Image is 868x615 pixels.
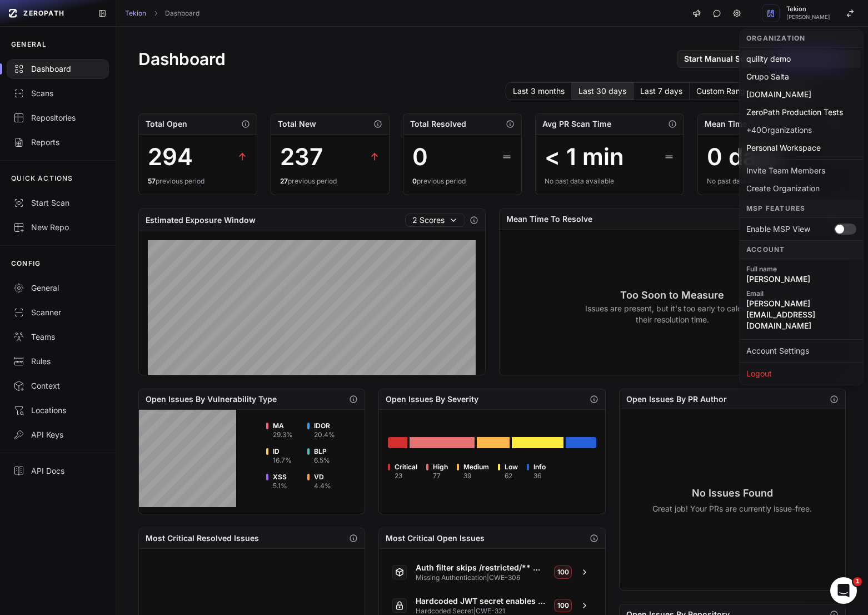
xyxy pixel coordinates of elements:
[533,463,546,472] span: Info
[690,82,757,100] button: Custom Range
[13,380,102,391] div: Context
[542,118,611,130] h2: Avg PR Scan Time
[533,472,546,480] div: 36
[146,118,187,130] h2: Total Open
[280,177,380,186] div: previous period
[314,447,330,456] span: BLP
[13,405,102,416] div: Locations
[739,29,864,385] div: Tekion [PERSON_NAME]
[633,82,690,100] button: Last 7 days
[314,430,335,439] div: 20.4 %
[742,365,861,383] div: Logout
[13,197,102,209] div: Start Scan
[386,533,485,544] h2: Most Critical Open Issues
[314,473,331,482] span: VD
[13,282,102,294] div: General
[148,177,248,186] div: previous period
[705,118,791,130] h2: Mean Time To Resolve
[740,200,863,218] div: MSP Features
[572,82,633,100] button: Last 30 days
[388,437,407,448] div: Go to issues list
[742,50,861,68] div: quility demo
[148,177,156,185] span: 57
[13,429,102,440] div: API Keys
[273,430,293,439] div: 29.3 %
[512,437,564,448] div: Go to issues list
[13,222,102,233] div: New Repo
[412,177,417,185] span: 0
[13,88,102,99] div: Scans
[505,472,518,480] div: 62
[152,9,159,17] svg: chevron right,
[566,437,596,448] div: Go to issues list
[125,9,146,18] a: Tekion
[585,287,760,303] h3: Too Soon to Measure
[463,463,489,472] span: Medium
[13,112,102,123] div: Repositories
[273,482,287,490] div: 5.1 %
[412,177,512,186] div: previous period
[742,121,861,139] div: + 40 Organizations
[395,472,417,480] div: 23
[786,6,830,12] span: Tekion
[554,566,572,579] span: 100
[410,437,474,448] div: Go to issues list
[23,9,64,18] span: ZEROPATH
[395,463,417,472] span: Critical
[746,289,856,298] span: Email
[626,394,727,405] h2: Open Issues By PR Author
[146,533,259,544] h2: Most Critical Resolved Issues
[677,50,761,68] a: Start Manual Scan
[278,118,316,130] h2: Total New
[416,562,546,573] span: Auth filter skips /restricted/** → unrestricted access
[273,473,287,482] span: XSS
[707,143,782,170] div: 0 days
[13,63,102,75] div: Dashboard
[148,143,193,170] div: 294
[13,465,102,477] div: API Docs
[545,177,675,186] div: No past data available
[314,456,330,465] div: 6.5 %
[742,68,861,86] div: Grupo Salta
[746,265,856,274] span: Full name
[165,9,199,18] a: Dashboard
[740,240,863,259] div: Account
[433,463,448,472] span: High
[13,307,102,318] div: Scanner
[742,162,861,180] div: Invite Team Members
[652,503,812,514] p: Great job! Your PRs are currently issue-free.
[386,394,478,405] h2: Open Issues By Severity
[125,9,199,18] nav: breadcrumb
[433,472,448,480] div: 77
[416,573,546,582] span: Missing Authentication | CWE-306
[273,447,292,456] span: ID
[410,118,466,130] h2: Total Resolved
[545,143,624,170] div: < 1 min
[273,456,292,465] div: 16.7 %
[477,437,510,448] div: Go to issues list
[463,472,489,480] div: 39
[554,599,572,612] span: 100
[585,303,760,325] p: Issues are present, but it's too early to calculate their resolution time.
[280,143,323,170] div: 237
[412,143,428,170] div: 0
[742,103,861,121] div: ZeroPath Production Tests
[13,137,102,148] div: Reports
[4,4,89,22] a: ZEROPATH
[405,214,465,227] button: 2 Scores
[746,298,856,331] span: [PERSON_NAME][EMAIL_ADDRESS][DOMAIN_NAME]
[742,342,861,360] a: Account Settings
[746,224,810,235] span: Enable MSP View
[11,174,73,183] p: QUICK ACTIONS
[830,577,857,604] iframe: Intercom live chat
[786,14,830,20] span: [PERSON_NAME]
[11,40,47,49] p: GENERAL
[138,49,226,69] h1: Dashboard
[740,29,863,48] div: Organization
[386,558,598,587] a: Auth filter skips /restricted/** → unrestricted access Missing Authentication|CWE-306 100
[13,356,102,367] div: Rules
[505,463,518,472] span: Low
[314,421,335,430] span: IDOR
[146,394,277,405] h2: Open Issues By Vulnerability Type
